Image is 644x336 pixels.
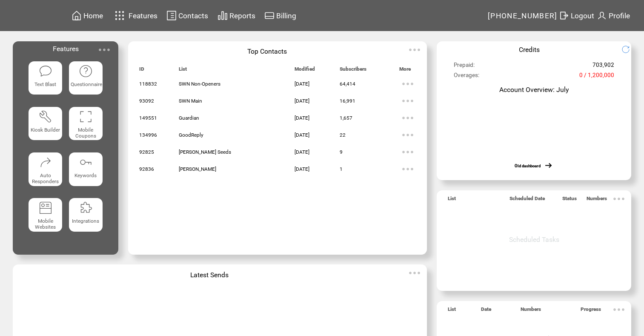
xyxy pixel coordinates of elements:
a: Logout [558,9,595,22]
img: ellypsis.svg [406,264,423,281]
span: 0 / 1,200,000 [579,72,614,82]
a: Mobile Websites [29,198,62,237]
a: Reports [216,9,257,22]
img: ellypsis.svg [399,109,416,126]
img: creidtcard.svg [264,10,275,21]
span: [DATE] [295,81,309,87]
a: Old dashboard [515,164,541,168]
span: Credits [519,46,540,54]
span: 9 [340,149,343,155]
img: ellypsis.svg [399,92,416,109]
span: Latest Sends [190,271,229,279]
span: Progress [581,306,601,316]
img: profile.svg [597,10,607,21]
span: List [179,66,187,76]
span: Reports [229,11,255,20]
span: Profile [609,11,630,20]
img: keywords.svg [79,155,92,169]
span: GoodReply [179,132,203,138]
img: coupons.svg [79,110,92,123]
span: Guardian [179,115,199,121]
span: Top Contacts [247,47,287,55]
span: ID [139,66,144,76]
a: Questionnaire [69,61,103,100]
span: Subscribers [340,66,366,76]
a: Features [111,7,159,24]
img: refresh.png [621,45,636,54]
span: Date [481,306,491,316]
span: List [448,306,456,316]
span: SWN Non-Openers [179,81,220,87]
span: [DATE] [295,149,309,155]
img: ellypsis.svg [399,75,416,92]
a: Kiosk Builder [29,107,62,146]
img: contacts.svg [166,10,177,21]
a: Text Blast [29,61,62,100]
a: Mobile Coupons [69,107,103,146]
img: mobile-websites.svg [39,201,52,215]
span: 92825 [139,149,154,155]
img: ellypsis.svg [399,126,416,144]
span: Account Overview: July [499,86,569,94]
span: 703,902 [592,62,614,72]
img: questionnaire.svg [79,64,92,78]
span: 22 [340,132,346,138]
span: Numbers [521,306,541,316]
span: Scheduled Tasks [509,235,559,244]
span: 1 [340,166,343,172]
a: Billing [263,9,298,22]
img: ellypsis.svg [610,190,627,207]
span: 134996 [139,132,157,138]
span: Text Blast [34,81,56,87]
span: Integrations [72,218,99,224]
a: Home [70,9,104,22]
img: ellypsis.svg [399,161,416,178]
span: [DATE] [295,115,309,121]
span: Kiosk Builder [31,127,60,133]
a: Auto Responders [29,152,62,191]
a: Profile [595,9,631,22]
span: 16,991 [340,98,355,104]
span: List [448,195,456,205]
span: Features [129,11,157,20]
a: Keywords [69,152,103,191]
span: Status [562,195,577,205]
img: ellypsis.svg [96,41,113,58]
span: Scheduled Date [509,195,545,205]
span: Features [53,45,79,53]
span: 93092 [139,98,154,104]
span: Contacts [178,11,208,20]
span: Mobile Coupons [75,127,96,139]
a: Integrations [69,198,103,237]
span: Prepaid: [454,62,475,72]
a: Contacts [165,9,209,22]
span: Billing [276,11,296,20]
img: auto-responders.svg [39,155,52,169]
span: 1,657 [340,115,352,121]
img: ellypsis.svg [610,301,627,318]
span: [PERSON_NAME] [179,166,216,172]
span: 92836 [139,166,154,172]
span: [DATE] [295,132,309,138]
span: 64,414 [340,81,355,87]
span: [DATE] [295,98,309,104]
img: exit.svg [559,10,569,21]
img: integrations.svg [79,201,92,215]
span: Modified [295,66,315,76]
img: ellypsis.svg [399,144,416,161]
span: Keywords [74,172,97,178]
img: text-blast.svg [39,64,52,78]
img: ellypsis.svg [406,41,423,58]
img: tool%201.svg [39,110,52,123]
span: Auto Responders [32,172,59,184]
span: 118832 [139,81,157,87]
span: Numbers [587,195,607,205]
span: [PERSON_NAME] Seeds [179,149,231,155]
img: chart.svg [218,10,228,21]
span: SWN Main [179,98,202,104]
span: Questionnaire [71,81,102,87]
span: Home [83,11,103,20]
span: 149551 [139,115,157,121]
span: Logout [571,11,594,20]
img: features.svg [112,9,127,23]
